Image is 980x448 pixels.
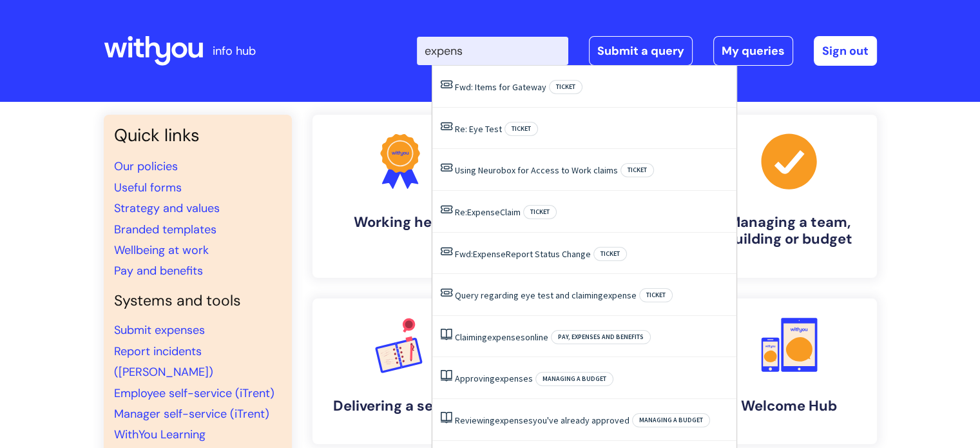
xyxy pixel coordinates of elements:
[114,322,205,338] a: Submit expenses
[593,247,627,261] span: Ticket
[312,115,488,278] a: Working here
[114,222,216,237] a: Branded templates
[495,414,533,426] span: expenses
[114,263,203,278] a: Pay and benefits
[549,80,582,94] span: Ticket
[589,36,693,66] a: Submit a query
[417,37,568,65] input: Search
[455,206,521,218] a: Re:ExpenseClaim
[114,406,269,422] a: Manager self-service (iTrent)
[712,398,867,414] h4: Welcome Hub
[620,163,654,177] span: Ticket
[702,298,877,444] a: Welcome Hub
[487,331,525,343] span: expenses
[417,36,877,66] div: | -
[114,159,178,174] a: Our policies
[551,330,651,344] span: Pay, expenses and benefits
[702,115,877,278] a: Managing a team, building or budget
[114,427,206,442] a: WithYou Learning
[323,398,477,414] h4: Delivering a service
[535,372,613,386] span: Managing a budget
[455,414,629,426] a: Reviewingexpensesyou've already approved
[455,331,548,343] a: Claimingexpensesonline
[114,125,282,146] h3: Quick links
[467,206,500,218] span: Expense
[114,180,182,195] a: Useful forms
[523,205,557,219] span: Ticket
[114,344,213,380] a: Report incidents ([PERSON_NAME])
[639,288,673,302] span: Ticket
[114,292,282,310] h4: Systems and tools
[213,41,256,61] p: info hub
[455,123,502,135] a: Re: Eye Test
[632,413,710,427] span: Managing a budget
[455,289,637,301] a: Query regarding eye test and claimingexpense
[114,200,220,216] a: Strategy and values
[114,242,209,258] a: Wellbeing at work
[455,164,618,176] a: Using Neurobox for Access to Work claims
[323,214,477,231] h4: Working here
[712,214,867,248] h4: Managing a team, building or budget
[473,248,506,260] span: Expense
[495,373,533,384] span: expenses
[455,373,533,384] a: Approvingexpenses
[114,385,274,401] a: Employee self-service (iTrent)
[603,289,637,301] span: expense
[455,248,591,260] a: Fwd:ExpenseReport Status Change
[814,36,877,66] a: Sign out
[312,298,488,444] a: Delivering a service
[455,81,546,93] a: Fwd: Items for Gateway
[504,122,538,136] span: Ticket
[713,36,793,66] a: My queries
